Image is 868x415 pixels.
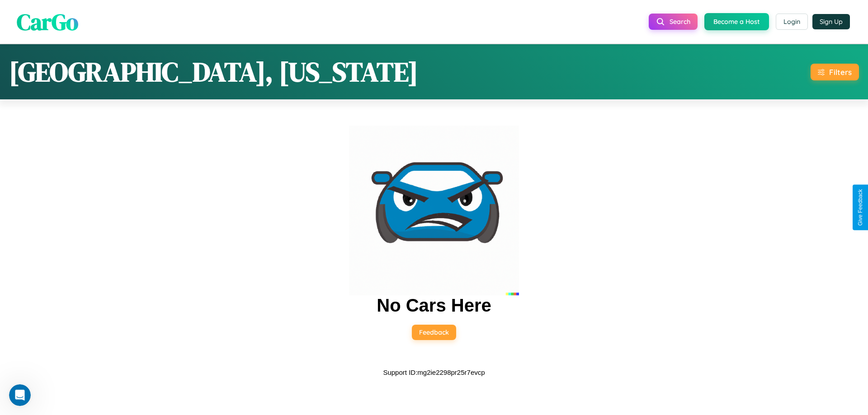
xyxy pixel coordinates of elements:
p: Support ID: mg2ie2298pr25r7evcp [383,366,485,378]
iframe: Intercom live chat [9,384,31,406]
span: CarGo [17,6,78,37]
span: Search [670,18,690,26]
h1: [GEOGRAPHIC_DATA], [US_STATE] [9,53,418,90]
h2: No Cars Here [377,295,491,316]
button: Login [776,14,808,30]
div: Filters [829,67,852,77]
button: Filters [811,64,859,80]
div: Give Feedback [857,189,863,226]
button: Become a Host [704,13,769,30]
button: Search [649,14,698,30]
img: car [349,126,519,295]
button: Feedback [412,325,456,340]
button: Sign Up [812,14,850,29]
